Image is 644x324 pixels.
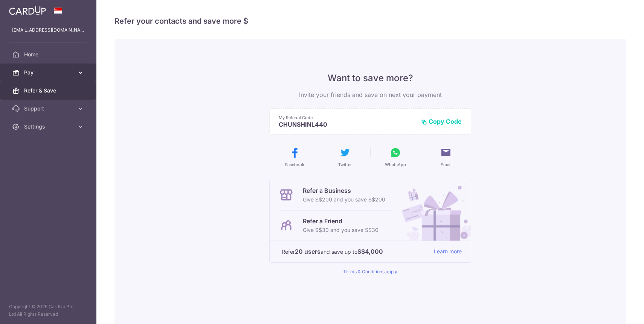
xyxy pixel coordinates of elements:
p: Refer a Business [303,186,385,195]
strong: S$4,000 [357,247,383,256]
p: My Referral Code [279,115,415,121]
span: Pay [24,69,74,76]
button: Copy Code [421,118,462,125]
a: Learn more [434,247,462,256]
img: Refer [395,180,471,241]
button: Twitter [323,147,367,168]
img: CardUp [9,6,46,15]
span: Home [24,51,74,58]
span: Support [24,105,74,112]
strong: 20 users [295,247,320,256]
a: Terms & Conditions apply [343,269,397,274]
span: WhatsApp [385,162,406,168]
span: Email [441,162,452,168]
span: Settings [24,123,74,130]
p: CHUNSHINL440 [279,121,415,128]
p: Refer a Friend [303,217,378,226]
span: Twitter [338,162,352,168]
h4: Refer your contacts and save more $ [114,15,626,27]
span: Facebook [285,162,304,168]
p: Invite your friends and save on next your payment [269,90,471,99]
p: Give S$200 and you save S$200 [303,195,385,204]
p: [EMAIL_ADDRESS][DOMAIN_NAME] [12,26,84,34]
span: Refer & Save [24,87,74,94]
button: Email [424,147,468,168]
p: Want to save more? [269,72,471,84]
button: WhatsApp [373,147,418,168]
button: Facebook [272,147,317,168]
p: Give S$30 and you save S$30 [303,226,378,235]
p: Refer and save up to [282,247,428,256]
